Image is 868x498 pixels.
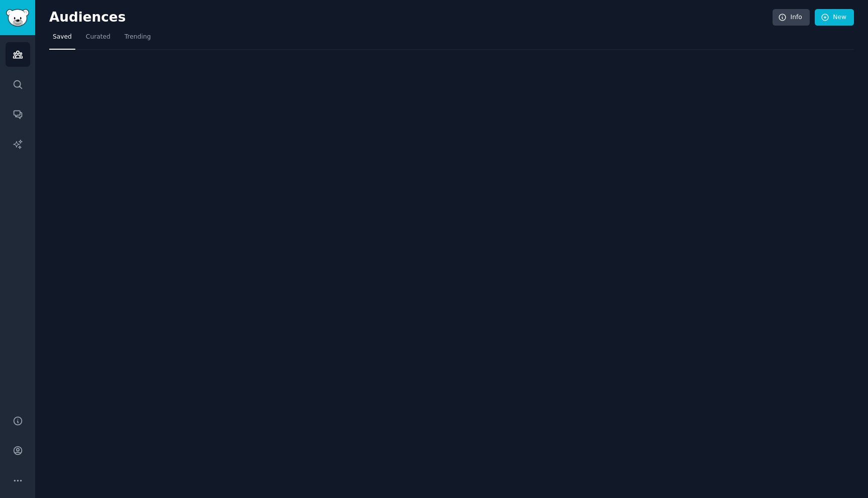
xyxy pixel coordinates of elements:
a: Trending [121,29,154,50]
span: Trending [125,33,151,42]
h2: Audiences [49,10,773,26]
img: GummySearch logo [6,9,29,27]
span: Saved [53,33,72,42]
a: Saved [49,29,75,50]
span: Curated [86,33,111,42]
a: New [815,9,854,26]
a: Curated [82,29,114,50]
a: Info [773,9,810,26]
